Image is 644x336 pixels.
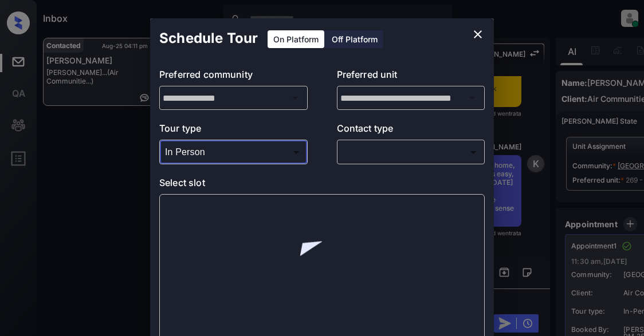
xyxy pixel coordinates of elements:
[466,23,489,46] button: close
[162,143,305,161] div: In Person
[159,176,485,194] p: Select slot
[268,30,324,48] div: On Platform
[159,121,308,140] p: Tour type
[159,68,308,86] p: Preferred community
[326,30,383,48] div: Off Platform
[150,18,267,58] h2: Schedule Tour
[337,68,485,86] p: Preferred unit
[337,121,485,140] p: Contact type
